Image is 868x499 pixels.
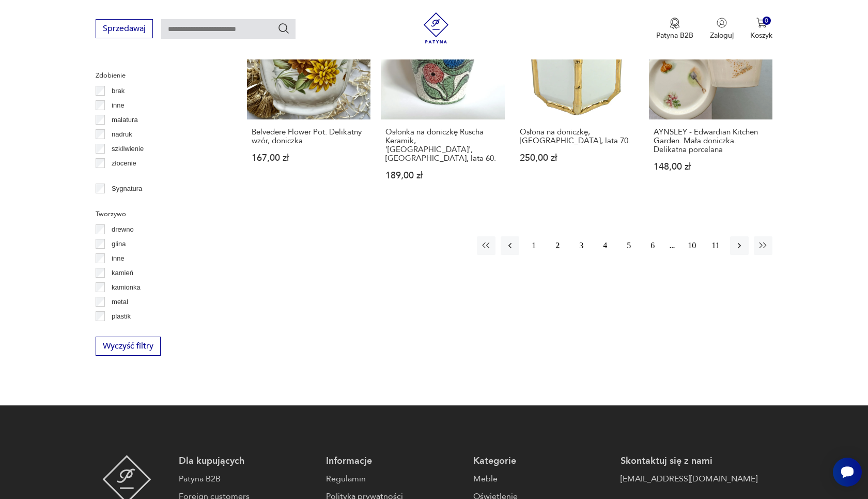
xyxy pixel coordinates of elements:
h3: AYNSLEY - Edwardian Kitchen Garden. Mała doniczka. Delikatna porcelana [654,128,768,154]
h3: Osłona na doniczkę, [GEOGRAPHIC_DATA], lata 70. [520,128,634,145]
a: Regulamin [326,473,463,485]
p: kamionka [112,282,141,293]
button: Patyna B2B [656,18,693,40]
p: brak [112,85,125,97]
iframe: Smartsupp widget button [833,458,862,487]
button: 3 [572,236,591,255]
p: nadruk [112,129,132,140]
a: [EMAIL_ADDRESS][DOMAIN_NAME] [621,473,757,485]
button: Zaloguj [710,18,734,40]
h3: Osłonka na doniczkę Ruscha Keramik, '[GEOGRAPHIC_DATA]', [GEOGRAPHIC_DATA], lata 60. [385,128,500,163]
p: Tworzywo [96,208,222,220]
button: 2 [548,236,567,255]
p: Dla kupujących [179,455,316,467]
p: 167,00 zł [252,154,366,162]
button: 6 [643,236,662,255]
img: Ikona koszyka [756,18,767,28]
p: metal [112,296,128,308]
img: Patyna - sklep z meblami i dekoracjami vintage [421,12,452,43]
p: drewno [112,224,134,235]
img: Ikonka użytkownika [717,18,727,28]
p: 250,00 zł [520,154,634,162]
p: inne [112,100,125,111]
button: Wyczyść filtry [96,337,161,356]
img: Ikona medalu [670,18,680,29]
p: Patyna B2B [656,31,693,40]
p: 189,00 zł [385,171,500,180]
h3: Belvedere Flower Pot. Delikatny wzór, doniczka [252,128,366,145]
a: Patyna B2B [179,473,316,485]
button: 10 [683,236,701,255]
p: porcelana [112,325,141,337]
p: Koszyk [750,31,772,40]
p: inne [112,253,125,264]
button: Sprzedawaj [96,19,153,38]
button: Szukaj [277,22,290,35]
button: 4 [596,236,614,255]
button: 1 [524,236,543,255]
button: 0Koszyk [750,18,772,40]
p: Sygnatura [112,183,142,194]
p: plastik [112,311,131,322]
a: Meble [473,473,610,485]
p: Kategorie [473,455,610,467]
p: Zdobienie [96,70,222,81]
p: złocenie [112,158,136,169]
p: malatura [112,114,138,126]
p: Zaloguj [710,31,734,40]
p: Informacje [326,455,463,467]
p: glina [112,238,126,250]
button: 11 [706,236,725,255]
a: Sprzedawaj [96,26,153,33]
div: 0 [763,17,771,25]
p: szkliwienie [112,143,144,155]
p: Skontaktuj się z nami [621,455,757,467]
p: kamień [112,267,133,279]
a: Ikona medaluPatyna B2B [656,18,693,40]
p: 148,00 zł [654,162,768,171]
button: 5 [619,236,638,255]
